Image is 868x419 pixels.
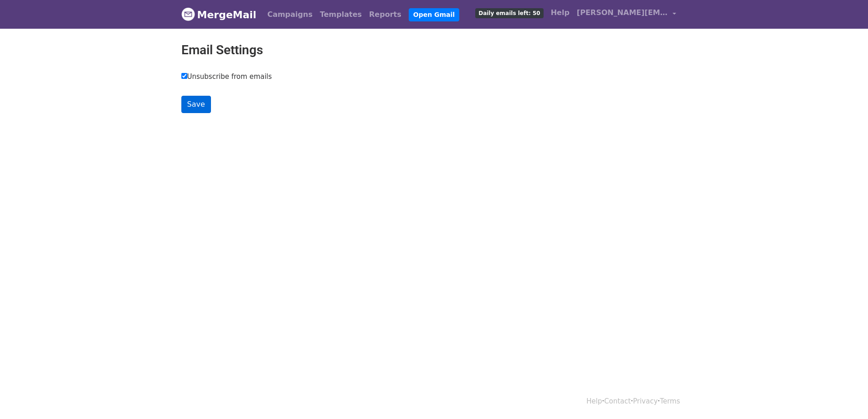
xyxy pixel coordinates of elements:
a: Open Gmail [409,8,459,21]
img: MergeMail logo [181,7,195,21]
a: [PERSON_NAME][EMAIL_ADDRESS][DOMAIN_NAME] [573,4,680,25]
a: Help [586,397,602,405]
label: Unsubscribe from emails [181,72,272,82]
div: Widget de chat [822,375,868,419]
a: MergeMail [181,5,257,24]
h2: Email Settings [181,42,687,58]
a: Contact [604,397,631,405]
iframe: Chat Widget [822,375,868,419]
a: Terms [660,397,680,405]
a: Privacy [633,397,657,405]
a: Help [547,4,573,22]
span: Daily emails left: 50 [475,8,543,18]
input: Unsubscribe from emails [181,73,187,79]
input: Save [181,96,211,113]
a: Templates [316,5,365,24]
a: Reports [365,5,405,24]
span: [PERSON_NAME][EMAIL_ADDRESS][DOMAIN_NAME] [577,7,668,18]
a: Campaigns [264,5,316,24]
a: Daily emails left: 50 [472,4,547,22]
